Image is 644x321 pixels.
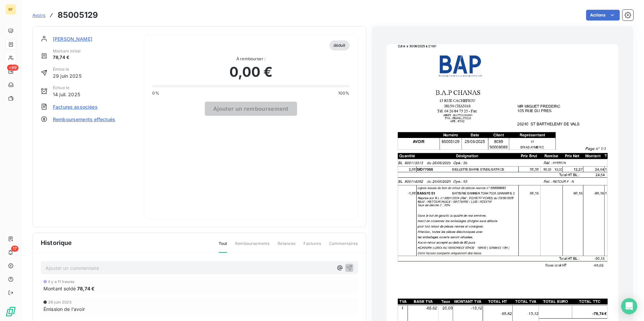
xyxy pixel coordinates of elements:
[53,116,116,123] span: Remboursements effectués
[32,12,45,19] a: Avoirs
[152,56,349,62] span: À rembourser :
[5,4,16,15] div: BF
[329,40,350,50] span: déduit
[48,280,74,284] span: il y a 11 heures
[278,241,295,252] span: Relances
[586,10,620,21] button: Actions
[53,103,98,110] span: Factures associées
[53,54,80,61] span: 78,74 €
[53,48,80,54] span: Montant initial
[338,90,350,96] span: 100%
[53,66,82,72] span: Émise le
[219,241,227,253] span: Tout
[32,12,45,18] span: Avoirs
[48,300,72,304] span: 29 juin 2025
[43,306,85,313] span: Émission de l'avoir
[329,241,358,252] span: Commentaires
[53,72,82,79] span: 29 juin 2025
[41,238,72,247] span: Historique
[53,91,80,98] span: 14 juil. 2025
[5,306,16,317] img: Logo LeanPay
[53,35,92,42] span: [PERSON_NAME]
[229,62,273,82] span: 0,00 €
[77,285,95,292] span: 78,74 €
[7,65,19,71] span: +99
[11,246,19,252] span: 17
[152,90,159,96] span: 0%
[58,9,98,21] h3: 85005129
[621,298,637,314] div: Open Intercom Messenger
[235,241,269,252] span: Remboursements
[53,85,80,91] span: Échue le
[43,285,76,292] span: Montant soldé
[205,102,297,116] button: Ajouter un remboursement
[303,241,321,252] span: Factures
